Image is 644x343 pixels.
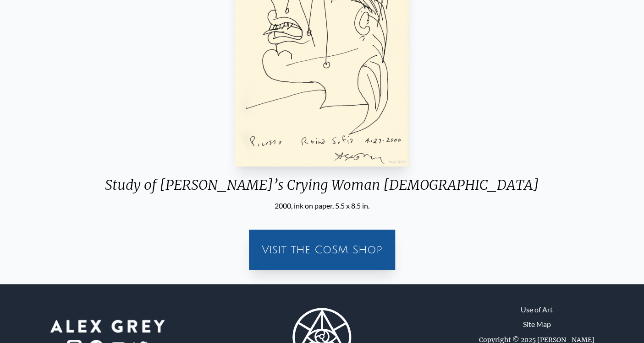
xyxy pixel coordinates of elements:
[98,177,546,200] div: Study of [PERSON_NAME]’s Crying Woman [DEMOGRAPHIC_DATA]
[521,304,553,315] a: Use of Art
[523,319,550,330] a: Site Map
[98,200,546,211] div: 2000, ink on paper, 5.5 x 8.5 in.
[254,235,390,264] a: Visit the CoSM Shop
